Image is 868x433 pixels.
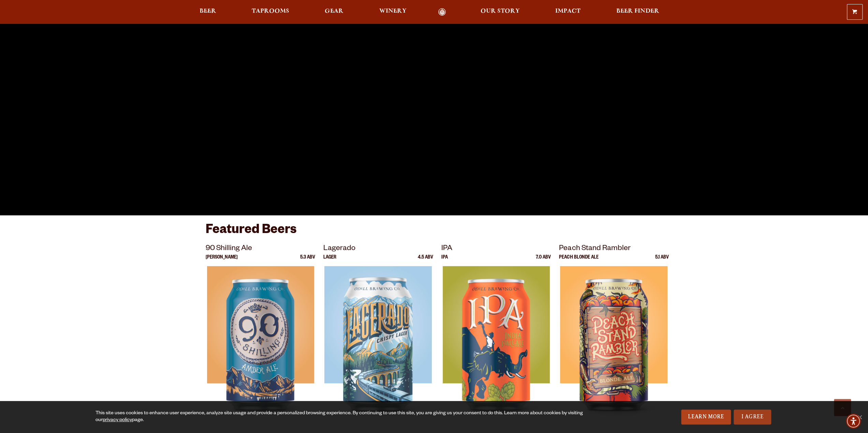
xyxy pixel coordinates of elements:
[375,8,411,16] a: Winery
[555,9,580,14] span: Impact
[252,9,289,14] span: Taprooms
[681,409,731,424] a: Learn More
[320,8,348,16] a: Gear
[200,9,216,14] span: Beer
[551,8,585,16] a: Impact
[616,9,659,14] span: Beer Finder
[476,8,524,16] a: Our Story
[323,243,433,255] p: Lagerado
[846,414,861,429] div: Accessibility Menu
[300,255,315,266] p: 5.3 ABV
[325,9,343,14] span: Gear
[441,243,551,255] p: IPA
[559,255,598,266] p: Peach Blonde Ale
[734,409,771,424] a: I Agree
[103,418,132,423] a: privacy policy
[834,399,851,416] a: Scroll to top
[247,8,294,16] a: Taprooms
[323,255,336,266] p: Lager
[206,255,238,266] p: [PERSON_NAME]
[206,243,315,255] p: 90 Shilling Ale
[441,255,448,266] p: IPA
[429,8,455,16] a: Odell Home
[481,9,520,14] span: Our Story
[379,9,407,14] span: Winery
[559,243,669,255] p: Peach Stand Rambler
[418,255,433,266] p: 4.5 ABV
[206,222,663,243] h3: Featured Beers
[195,8,221,16] a: Beer
[536,255,551,266] p: 7.0 ABV
[655,255,669,266] p: 5.1 ABV
[95,410,596,424] div: This site uses cookies to enhance user experience, analyze site usage and provide a personalized ...
[612,8,663,16] a: Beer Finder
